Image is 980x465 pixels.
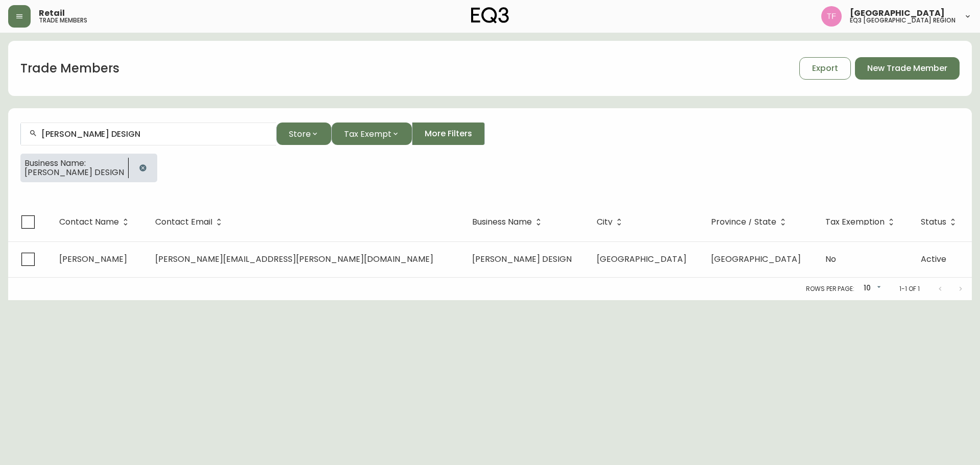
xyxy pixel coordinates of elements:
[472,217,545,227] span: Business Name
[155,217,226,227] span: Contact Email
[39,17,87,23] h5: trade members
[855,57,960,80] button: New Trade Member
[821,6,842,27] img: 971393357b0bdd4f0581b88529d406f6
[867,63,947,74] span: New Trade Member
[425,128,472,139] span: More Filters
[850,17,955,23] h5: eq3 [GEOGRAPHIC_DATA] region
[711,217,790,227] span: Province / State
[597,219,612,225] span: City
[20,60,119,77] h1: Trade Members
[24,168,124,177] span: [PERSON_NAME] DESIGN
[344,128,391,140] span: Tax Exempt
[825,253,836,265] span: No
[155,219,212,225] span: Contact Email
[276,123,331,145] button: Store
[921,219,946,225] span: Status
[825,219,885,225] span: Tax Exemption
[812,63,838,74] span: Export
[59,219,119,225] span: Contact Name
[472,219,532,225] span: Business Name
[850,9,945,17] span: [GEOGRAPHIC_DATA]
[24,159,124,168] span: Business Name:
[711,253,801,265] span: [GEOGRAPHIC_DATA]
[597,217,626,227] span: City
[39,9,65,17] span: Retail
[859,280,883,297] div: 10
[597,253,687,265] span: [GEOGRAPHIC_DATA]
[472,253,572,265] span: [PERSON_NAME] DESIGN
[711,219,776,225] span: Province / State
[331,123,412,145] button: Tax Exempt
[921,217,960,227] span: Status
[806,284,854,293] p: Rows per page:
[899,284,920,293] p: 1-1 of 1
[155,253,433,265] span: [PERSON_NAME][EMAIL_ADDRESS][PERSON_NAME][DOMAIN_NAME]
[799,57,851,80] button: Export
[471,7,509,23] img: logo
[59,253,127,265] span: [PERSON_NAME]
[289,128,311,140] span: Store
[59,217,132,227] span: Contact Name
[921,253,946,265] span: Active
[41,129,268,139] input: Search
[412,123,485,145] button: More Filters
[825,217,898,227] span: Tax Exemption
